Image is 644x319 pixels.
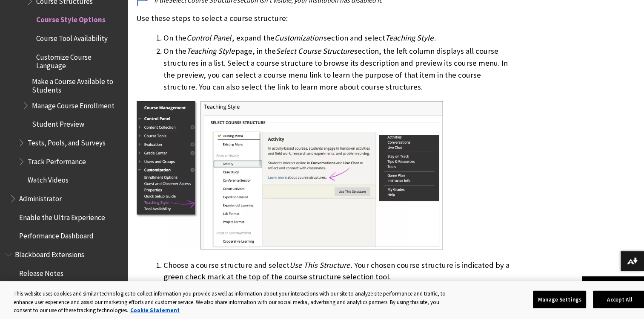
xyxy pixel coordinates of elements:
span: Teaching Style [385,33,433,43]
span: Course Tool Availability [36,31,108,43]
span: Performance Dashboard [19,229,94,241]
div: This website uses cookies and similar technologies to collect information you provide as well as ... [14,290,451,315]
span: Track Performance [28,154,86,166]
span: Customize Course Language [36,50,122,70]
li: On the page, in the section, the left column displays all course structures in a list. Select a c... [163,45,509,93]
span: Select Course Structure [276,46,353,56]
button: Manage Settings [533,290,586,308]
span: Teaching Style [186,46,235,56]
span: Tests, Pools, and Surveys [28,136,106,147]
span: Customization [275,33,323,43]
p: Choose a course structure and select . Your chosen course structure is indicated by a green check... [163,260,509,282]
span: Administrator [19,191,62,203]
a: Back to top [582,276,644,292]
span: Make a Course Available to Students [32,74,122,94]
span: Course Style Options [36,13,106,24]
span: Control Panel [186,33,231,43]
span: Use This Structure [289,260,350,270]
span: Blackboard Extensions [15,247,84,259]
span: Watch Videos [28,173,69,185]
span: Student Preview [32,117,84,129]
span: Manage Course Enrollment [32,99,114,110]
li: On the , expand the section and select . [163,32,509,44]
span: Release Notes [19,266,63,278]
span: Enable the Ultra Experience [19,210,105,222]
p: Use these steps to select a course structure: [136,13,509,24]
a: More information about your privacy, opens in a new tab [130,307,180,314]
